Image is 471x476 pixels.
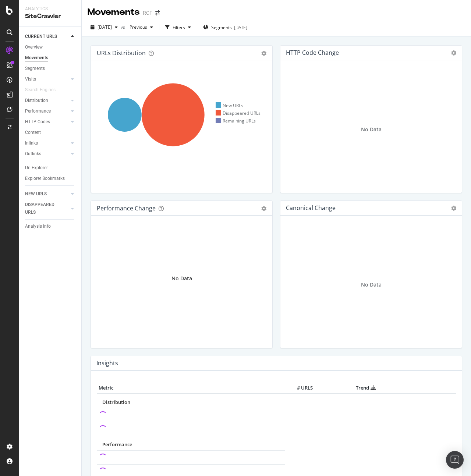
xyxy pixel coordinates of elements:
div: Content [25,129,41,136]
button: [DATE] [88,21,121,33]
span: No Data [361,126,382,133]
div: HTTP Codes [25,118,50,126]
div: SiteCrawler [25,12,75,21]
div: New URLs [216,102,244,109]
a: Movements [25,54,76,62]
div: URLs Distribution [97,49,146,57]
div: Segments [25,65,45,72]
div: Inlinks [25,139,38,147]
h4: HTTP Code Change [286,48,339,58]
button: Previous [127,21,156,33]
div: Url Explorer [25,164,48,172]
span: 2025 Sep. 2nd [98,24,112,30]
a: HTTP Codes [25,118,69,126]
span: vs [121,24,127,30]
a: Explorer Bookmarks [25,175,76,182]
span: No Data [361,281,382,288]
div: Distribution [25,97,48,104]
div: Visits [25,75,36,83]
div: Performance [25,107,51,115]
th: Metric [97,383,285,394]
div: Performance Change [97,205,156,212]
div: Outlinks [25,150,41,158]
a: CURRENT URLS [25,33,69,40]
span: Previous [127,24,147,30]
div: Analysis Info [25,223,51,230]
a: Url Explorer [25,164,76,172]
a: DISAPPEARED URLS [25,201,69,216]
a: Content [25,129,76,136]
i: Options [451,206,456,211]
div: arrow-right-arrow-left [155,10,160,15]
div: Analytics [25,6,75,12]
th: Trend [315,383,417,394]
div: Disappeared URLs [216,110,261,116]
a: Performance [25,107,69,115]
div: Movements [25,54,48,62]
div: Filters [173,24,185,31]
th: # URLS [285,383,315,394]
div: No Data [171,275,192,282]
a: Search Engines [25,86,63,94]
span: Distribution [102,399,130,405]
div: NEW URLS [25,190,47,198]
a: Inlinks [25,139,69,147]
a: Visits [25,75,69,83]
a: Overview [25,43,76,51]
a: Segments [25,65,76,72]
button: Segments[DATE] [200,21,250,33]
a: Analysis Info [25,223,76,230]
h4: Insights [96,358,118,368]
div: CURRENT URLS [25,33,57,40]
div: gear [261,206,266,211]
span: Segments [211,24,232,31]
button: Filters [162,21,194,33]
div: Open Intercom Messenger [446,451,464,469]
div: [DATE] [234,24,247,31]
div: Overview [25,43,43,51]
a: NEW URLS [25,190,69,198]
a: Distribution [25,97,69,104]
div: Movements [88,6,140,18]
h4: Canonical Change [286,203,336,213]
div: RCF [143,9,152,17]
div: Remaining URLs [216,118,256,124]
div: DISAPPEARED URLS [25,201,62,216]
div: gear [261,51,266,56]
div: Explorer Bookmarks [25,175,65,182]
div: Search Engines [25,86,56,94]
i: Options [451,50,456,56]
span: Performance [102,441,132,448]
a: Outlinks [25,150,69,158]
